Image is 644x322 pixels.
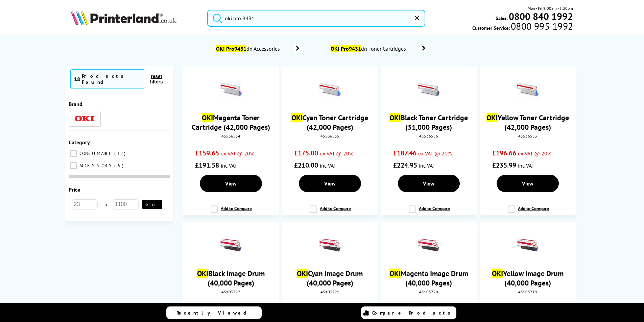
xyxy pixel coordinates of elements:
[70,150,77,157] input: CONSUMABLE 12
[331,45,339,52] mark: OKI
[492,161,516,170] span: £235.99
[485,289,571,294] div: 45103719
[200,175,262,192] a: View
[486,113,498,122] mark: OKI
[510,23,573,29] span: 0800 995 1992
[82,73,141,85] div: Products Found
[372,310,454,316] span: Compare Products
[508,13,573,20] a: 0800 840 1992
[188,289,273,294] div: 45103722
[318,233,342,257] img: OKI-45103721-Cyan-Drum-Small.png
[496,15,508,21] span: Sales:
[393,149,416,157] span: £187.46
[509,10,573,23] b: 0800 840 1992
[297,269,308,278] mark: OKI
[145,73,168,85] button: reset filters
[221,162,237,169] span: inc VAT
[516,78,540,101] img: OKI-Yellow-45536553-Small.png
[207,10,425,27] input: Search product or brand
[320,162,336,169] span: inc VAT
[215,45,283,52] span: dn Accessories
[225,180,237,187] span: View
[497,175,559,192] a: View
[192,113,270,132] a: OKIMagenta Toner Cartridge (42,000 Pages)
[492,269,503,278] mark: OKI
[142,200,162,209] button: Go
[389,269,401,278] mark: OKI
[492,269,564,288] a: OKIYellow Image Drum (40,000 Pages)
[216,45,225,52] mark: OKI
[341,45,361,52] mark: Pro9431
[393,161,417,170] span: £224.95
[330,45,409,52] span: dn Toner Cartridges
[291,113,303,122] mark: OKI
[188,133,273,139] div: 45536554
[522,180,533,187] span: View
[409,205,450,218] label: Add to Compare
[114,150,127,156] span: 12
[291,113,368,132] a: OKICyan Toner Cartridge (42,000 Pages)
[226,45,246,52] mark: Pro9431
[324,180,336,187] span: View
[389,113,468,132] a: OKIBlack Toner Cartridge (51,000 Pages)
[69,186,80,193] span: Price
[72,199,98,209] input: 23
[485,133,571,139] div: 45536553
[361,306,456,319] a: Compare Products
[330,44,429,53] a: OKI Pro9431dn Toner Cartridges
[299,175,361,192] a: View
[386,133,472,139] div: 45536556
[78,163,114,169] span: ACCESSORY
[297,269,363,288] a: OKICyan Image Drum (40,000 Pages)
[98,201,113,207] span: to
[294,161,318,170] span: £210.00
[195,161,219,170] span: £191.58
[71,10,176,25] img: Printerland Logo
[310,205,351,218] label: Add to Compare
[219,233,243,257] img: OKI-45103722-Black-Drum-Small.png
[486,113,569,132] a: OKIYellow Toner Cartridge (42,000 Pages)
[528,5,573,11] span: Mon - Fri 9:00am - 5:30pm
[113,199,139,209] input: 1100
[419,162,435,169] span: inc VAT
[74,116,95,122] img: OKI
[114,163,125,169] span: 6
[518,150,551,157] span: ex VAT @ 20%
[221,150,254,157] span: ex VAT @ 20%
[202,113,213,122] mark: OKI
[195,149,219,157] span: £159.65
[472,23,573,31] span: Customer Service:
[197,269,208,278] mark: OKI
[389,113,401,122] mark: OKI
[423,180,434,187] span: View
[219,78,243,101] img: OKI-Magenta-45536554-Small.png
[69,101,82,107] span: Brand
[417,78,440,101] img: OKI-Black-45536556-Small.png
[320,150,353,157] span: ex VAT @ 20%
[287,133,373,139] div: 45536555
[518,162,534,169] span: inc VAT
[71,10,199,26] a: Printerland Logo
[417,233,440,257] img: OKI-45103720-Magenta-Drum-Small.png
[197,269,265,288] a: OKIBlack Image Drum (40,000 Pages)
[176,310,253,316] span: Recently Viewed
[516,233,540,257] img: OKI-45103719-Yellow-Drum-Small.png
[294,149,318,157] span: £175.00
[215,44,303,53] a: OKI Pro9431dn Accessories
[69,139,90,146] span: Category
[398,175,460,192] a: View
[508,205,549,218] label: Add to Compare
[492,149,516,157] span: £196.66
[287,289,373,294] div: 45103721
[389,269,468,288] a: OKIMagenta Image Drum (40,000 Pages)
[418,150,452,157] span: ex VAT @ 20%
[74,76,80,82] span: 18
[386,289,472,294] div: 45103720
[78,150,114,156] span: CONSUMABLE
[70,162,77,169] input: ACCESSORY 6
[166,306,262,319] a: Recently Viewed
[211,205,252,218] label: Add to Compare
[318,78,342,101] img: OKI-Cyan-45536555-Small.png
